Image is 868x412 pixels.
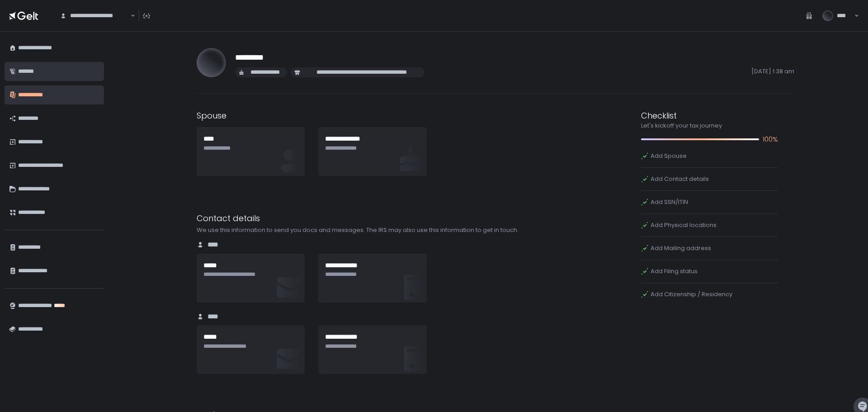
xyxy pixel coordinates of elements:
[641,109,778,122] div: Checklist
[197,109,550,122] div: Spouse
[428,67,794,77] span: [DATE] 1:38 am
[651,198,688,206] span: Add SSN/ITIN
[651,267,698,275] span: Add Filing status
[651,244,711,252] span: Add Mailing address
[651,175,709,183] span: Add Contact details
[763,134,778,145] span: 100%
[651,221,717,229] span: Add Physical locations
[197,212,550,224] div: Contact details
[197,226,550,234] div: We use this information to send you docs and messages. The IRS may also use this information to g...
[651,290,732,298] span: Add Citizenship / Residency
[54,6,135,25] div: Search for option
[641,122,778,130] div: Let's kickoff your tax journey
[651,152,687,160] span: Add Spouse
